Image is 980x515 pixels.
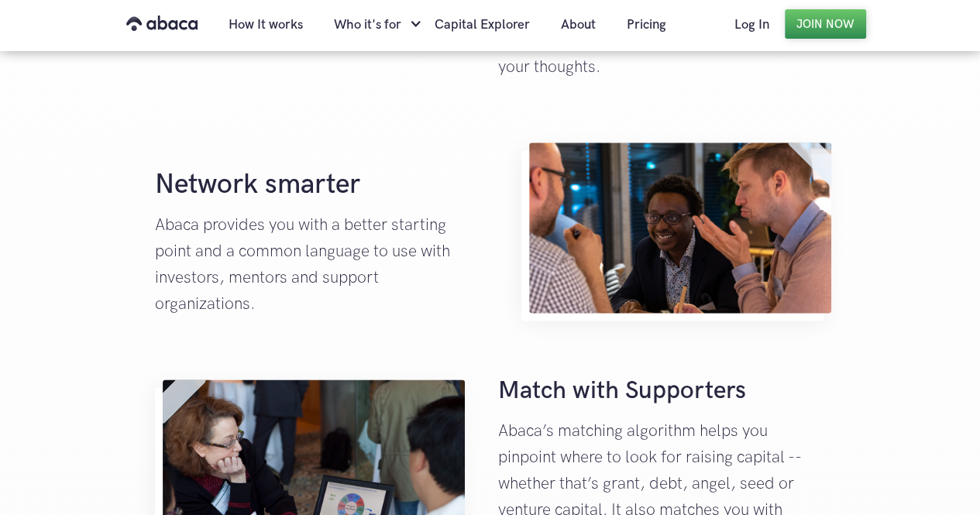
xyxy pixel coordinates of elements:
strong: Match with Supporters [498,376,746,406]
a: Join Now [785,9,866,39]
p: Abaca provides you with a better starting point and a common language to use with investors, ment... [155,212,483,318]
strong: Network smarter [155,166,360,204]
